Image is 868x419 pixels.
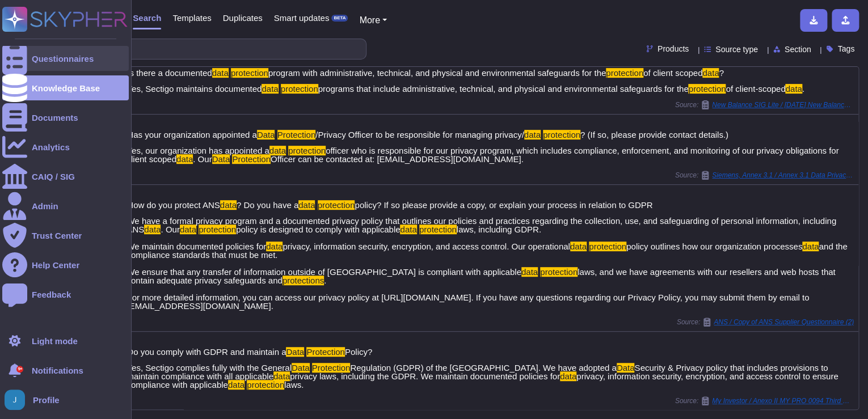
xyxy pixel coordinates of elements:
[688,84,726,94] mark: protection
[247,380,284,390] mark: protection
[273,371,290,381] mark: data
[283,276,324,285] mark: protections
[312,363,351,373] mark: Protection
[16,366,23,373] div: 9+
[199,225,236,234] mark: protection
[127,276,809,311] span: . For more detailed information, you can access our privacy policy at [URL][DOMAIN_NAME]. If you ...
[32,54,94,63] div: Questionnaires
[675,100,854,109] span: Source:
[785,84,802,94] mark: data
[837,45,854,53] span: Tags
[32,84,100,92] div: Knowledge Base
[232,154,271,164] mark: Protection
[127,130,257,139] span: Has your organization appointed a
[32,143,70,151] div: Analytics
[702,68,719,78] mark: data
[180,225,196,234] mark: data
[658,45,689,53] span: Products
[350,363,616,373] span: Regulation (GDPR) of the [GEOGRAPHIC_DATA]. We have adopted a
[176,154,193,164] mark: data
[127,84,262,94] span: Yes, Sectigo maintains documented
[281,84,318,94] mark: protection
[2,223,129,248] a: Trust Center
[212,154,230,164] mark: Data
[32,366,83,375] span: Notifications
[298,200,315,210] mark: data
[419,225,457,234] mark: protection
[127,146,838,164] span: officer who is responsible for our privacy program, which includes compliance, enforcement, and m...
[284,380,304,390] span: laws.
[127,68,212,78] span: Is there a documented
[228,380,245,390] mark: data
[161,225,179,234] span: . Our
[237,200,298,210] span: ? Do you have a
[5,390,25,410] img: user
[2,387,33,412] button: user
[345,347,372,357] span: Policy?
[715,45,758,53] span: Source type
[33,396,60,404] span: Profile
[268,68,606,78] span: program with administrative, technical, and physical and environmental safeguards for the
[286,347,304,357] mark: Data
[714,319,854,325] span: ANS / Copy of ANS Supplier Questionnaire (2)
[726,84,785,94] span: of client-scoped
[283,242,570,251] span: privacy, information security, encryption, and access control. Our operational
[570,242,587,251] mark: data
[277,130,316,139] mark: Protection
[220,200,237,210] mark: data
[127,146,269,155] span: Yes, our organization has appointed a
[193,154,212,164] span: . Our
[271,154,524,164] span: Officer can be contacted at: [EMAIL_ADDRESS][DOMAIN_NAME].
[212,68,229,78] mark: data
[2,282,129,307] a: Feedback
[257,130,275,139] mark: Data
[785,45,811,53] span: Section
[712,172,854,179] span: Siemens, Annex 3.1 / Annex 3.1 Data Privacy Supplier Questionnaire
[133,14,161,22] span: Search
[359,15,380,25] span: More
[318,84,689,94] span: programs that include administrative, technical, and physical and environmental safeguards for the
[521,267,538,277] mark: data
[231,68,268,78] mark: protection
[2,46,129,71] a: Questionnaires
[802,84,804,94] span: .
[269,146,286,155] mark: data
[617,363,635,373] mark: Data
[359,14,387,27] button: More
[675,396,854,405] span: Source:
[712,101,854,108] span: New Balance SIG Lite / [DATE] New Balance SIG Lite Copy
[355,200,652,210] span: policy? If so please provide a copy, or explain your process in relation to GDPR
[677,318,854,327] span: Source:
[32,261,79,269] div: Help Center
[127,216,836,234] span: We have a formal privacy program and a documented privacy policy that outlines our policies and p...
[32,337,78,345] div: Light mode
[2,193,129,218] a: Admin
[262,84,278,94] mark: data
[2,105,129,130] a: Documents
[306,347,345,357] mark: Protection
[626,242,802,251] span: policy outlines how our organization processes
[606,68,643,78] mark: protection
[127,363,291,373] span: Yes, Sectigo complies fully with the General
[524,130,541,139] mark: data
[675,171,854,180] span: Source:
[32,172,75,181] div: CAIQ / SIG
[589,242,626,251] mark: protection
[290,371,560,381] span: privacy laws, including the GDPR. We maintain documented policies for
[32,290,71,299] div: Feedback
[266,242,283,251] mark: data
[45,39,355,59] input: Search a question or template...
[802,242,819,251] mark: data
[2,164,129,189] a: CAIQ / SIG
[543,130,580,139] mark: protection
[331,15,348,22] div: BETA
[288,146,326,155] mark: protection
[560,371,576,381] mark: data
[2,75,129,100] a: Knowledge Base
[318,200,355,210] mark: protection
[400,225,416,234] mark: data
[223,14,263,22] span: Duplicates
[2,134,129,159] a: Analytics
[274,14,330,22] span: Smart updates
[127,347,286,357] span: Do you comply with GDPR and maintain a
